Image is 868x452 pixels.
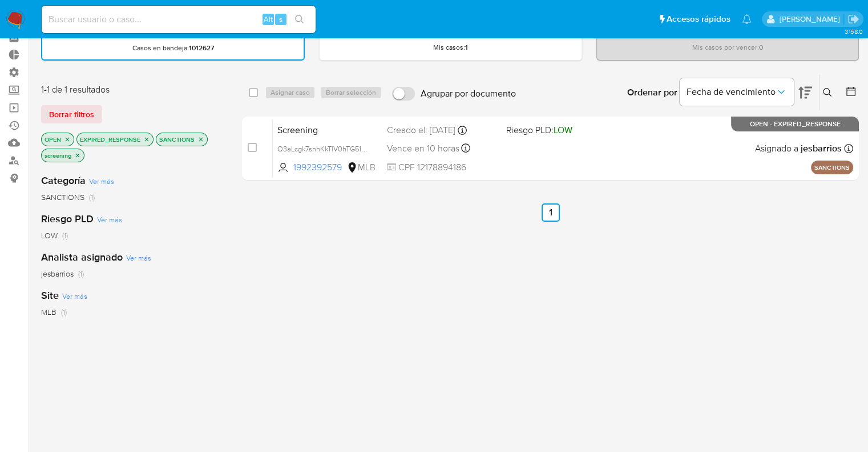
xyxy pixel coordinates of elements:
span: Alt [264,14,273,25]
p: marianela.tarsia@mercadolibre.com [779,14,843,25]
a: Salir [847,13,859,25]
span: 3.158.0 [844,27,862,36]
input: Buscar usuario o caso... [42,12,316,27]
span: Accesos rápidos [667,13,730,25]
button: search-icon [288,11,311,27]
span: s [279,14,282,25]
a: Notificaciones [742,14,752,24]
